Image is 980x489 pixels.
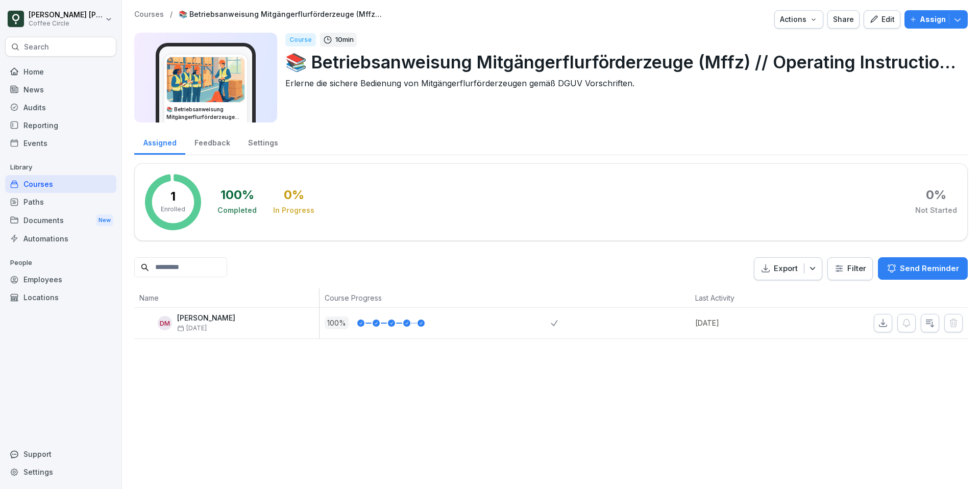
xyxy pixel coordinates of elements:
a: Feedback [185,129,239,155]
p: Erlerne die sichere Bedienung von Mitgängerflurförderzeugen gemäß DGUV Vorschriften. [285,77,960,89]
a: Automations [5,230,116,248]
div: 0 % [926,189,946,201]
p: Last Activity [695,292,801,303]
button: Export [754,257,822,280]
div: 100 % [220,189,254,201]
a: Assigned [134,129,185,155]
p: 100 % [325,316,349,329]
p: [PERSON_NAME] [PERSON_NAME] [29,11,103,19]
div: Actions [780,14,818,25]
p: 1 [170,190,176,203]
div: Course [285,33,316,46]
a: Employees [5,271,116,288]
img: h0queujannmuqzdi3tpb82py.png [167,57,244,102]
div: Edit [869,14,895,25]
a: Paths [5,193,116,211]
div: Not Started [915,205,957,215]
div: 0 % [284,189,304,201]
p: People [5,255,116,271]
a: Settings [5,463,116,481]
p: Export [774,263,798,275]
p: / [170,10,173,19]
p: Send Reminder [900,263,959,274]
a: Events [5,134,116,152]
a: Home [5,63,116,81]
div: Share [833,14,854,25]
p: Name [139,292,314,303]
p: Coffee Circle [29,20,103,27]
button: Assign [904,10,968,29]
p: [DATE] [695,317,806,328]
a: Courses [5,175,116,193]
p: Assign [920,14,946,25]
a: Settings [239,129,287,155]
p: Library [5,159,116,176]
p: Search [24,42,49,52]
div: DM [158,316,172,330]
button: Send Reminder [878,257,968,280]
a: Reporting [5,116,116,134]
button: Edit [864,10,900,29]
p: 10 min [335,35,354,45]
div: In Progress [273,205,314,215]
button: Actions [774,10,823,29]
p: [PERSON_NAME] [177,314,235,323]
button: Share [827,10,860,29]
a: News [5,81,116,99]
a: Courses [134,10,164,19]
div: Completed [217,205,257,215]
div: New [96,214,113,226]
span: [DATE] [177,325,207,332]
div: Support [5,445,116,463]
a: Locations [5,288,116,306]
div: Documents [5,211,116,230]
a: DocumentsNew [5,211,116,230]
h3: 📚 Betriebsanweisung Mitgängerflurförderzeuge (Mffz) // Operating Instructions pedestrian pallet t... [166,106,245,121]
p: 📚 Betriebsanweisung Mitgängerflurförderzeuge (Mffz) // Operating Instructions pedestrian pallet t... [285,49,960,75]
div: Filter [834,263,866,274]
a: 📚 Betriebsanweisung Mitgängerflurförderzeuge (Mffz) // Operating Instructions pedestrian pallet t... [179,10,383,19]
a: Audits [5,99,116,116]
p: Enrolled [161,205,185,214]
p: Course Progress [325,292,546,303]
button: Filter [828,258,872,280]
